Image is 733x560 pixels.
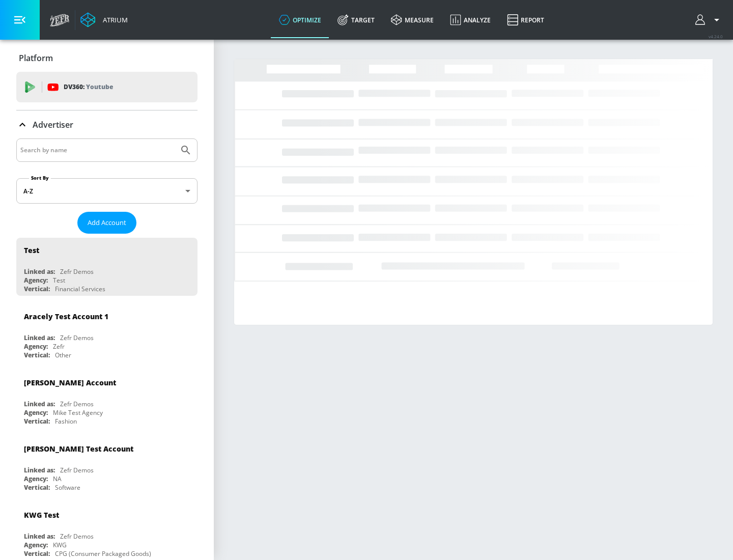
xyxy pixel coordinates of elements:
[271,2,329,38] a: optimize
[24,312,108,321] div: Aracely Test Account 1
[88,217,126,229] span: Add Account
[16,436,198,494] div: [PERSON_NAME] Test AccountLinked as:Zefr DemosAgency:NAVertical:Software
[29,175,51,181] label: Sort By
[24,408,48,417] div: Agency:
[329,2,383,38] a: Target
[24,285,50,293] div: Vertical:
[64,81,113,93] p: DV360:
[16,238,198,296] div: TestLinked as:Zefr DemosAgency:TestVertical:Financial Services
[24,351,50,359] div: Vertical:
[80,12,128,27] a: Atrium
[53,276,65,285] div: Test
[53,474,62,483] div: NA
[16,304,198,362] div: Aracely Test Account 1Linked as:Zefr DemosAgency:ZefrVertical:Other
[24,510,59,520] div: KWG Test
[383,2,442,38] a: measure
[86,81,113,92] p: Youtube
[24,549,50,558] div: Vertical:
[53,408,103,417] div: Mike Test Agency
[16,110,198,139] div: Advertiser
[19,52,53,64] p: Platform
[709,34,723,39] span: v 4.24.0
[24,333,55,342] div: Linked as:
[53,342,65,351] div: Zefr
[55,549,151,558] div: CPG (Consumer Packaged Goods)
[20,144,175,157] input: Search by name
[24,474,48,483] div: Agency:
[499,2,552,38] a: Report
[24,400,55,408] div: Linked as:
[55,483,80,492] div: Software
[16,370,198,428] div: [PERSON_NAME] AccountLinked as:Zefr DemosAgency:Mike Test AgencyVertical:Fashion
[55,285,105,293] div: Financial Services
[55,417,77,426] div: Fashion
[24,342,48,351] div: Agency:
[24,466,55,474] div: Linked as:
[24,245,39,255] div: Test
[16,44,198,72] div: Platform
[60,532,94,541] div: Zefr Demos
[24,267,55,276] div: Linked as:
[16,178,198,204] div: A-Z
[24,378,116,387] div: [PERSON_NAME] Account
[24,532,55,541] div: Linked as:
[442,2,499,38] a: Analyze
[99,15,128,24] div: Atrium
[60,267,94,276] div: Zefr Demos
[33,119,73,130] p: Advertiser
[24,483,50,492] div: Vertical:
[24,276,48,285] div: Agency:
[24,541,48,549] div: Agency:
[55,351,71,359] div: Other
[60,400,94,408] div: Zefr Demos
[60,333,94,342] div: Zefr Demos
[24,444,133,454] div: [PERSON_NAME] Test Account
[16,72,198,102] div: DV360: Youtube
[53,541,67,549] div: KWG
[60,466,94,474] div: Zefr Demos
[24,417,50,426] div: Vertical:
[77,212,136,234] button: Add Account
